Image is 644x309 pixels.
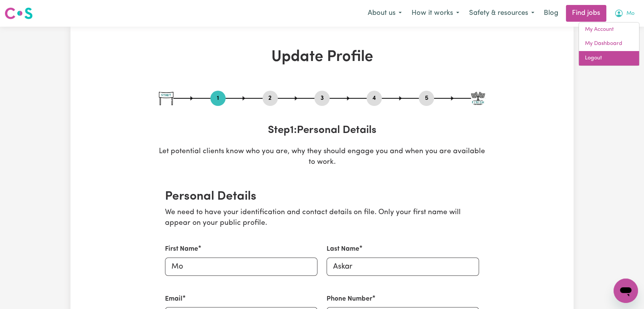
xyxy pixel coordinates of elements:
[578,22,639,66] div: My Account
[314,93,330,103] button: Go to step 3
[363,5,407,21] button: About us
[614,279,638,303] iframe: Button to launch messaging window
[464,5,539,21] button: Safety & resources
[165,294,183,304] label: Email
[165,244,198,254] label: First Name
[419,93,434,103] button: Go to step 5
[566,5,606,22] a: Find jobs
[5,6,33,20] img: Careseekers logo
[327,244,359,254] label: Last Name
[159,124,485,137] h3: Step 1 : Personal Details
[165,189,479,204] h2: Personal Details
[367,93,382,103] button: Go to step 4
[407,5,464,21] button: How it works
[165,207,479,229] p: We need to have your identification and contact details on file. Only your first name will appear...
[609,5,639,21] button: My Account
[579,51,639,66] a: Logout
[579,37,639,51] a: My Dashboard
[5,5,33,22] a: Careseekers logo
[159,146,485,168] p: Let potential clients know who you are, why they should engage you and when you are available to ...
[539,5,563,22] a: Blog
[626,10,634,18] span: Mo
[263,93,278,103] button: Go to step 2
[159,48,485,66] h1: Update Profile
[579,22,639,37] a: My Account
[327,294,372,304] label: Phone Number
[210,93,226,103] button: Go to step 1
